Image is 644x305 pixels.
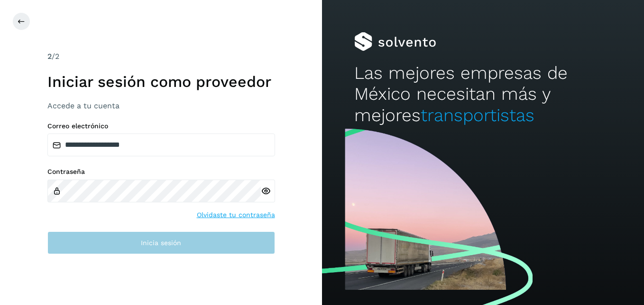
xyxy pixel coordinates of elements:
[47,122,275,130] label: Correo electrónico
[141,239,181,246] span: Inicia sesión
[47,101,275,110] h3: Accede a tu cuenta
[47,168,275,176] label: Contraseña
[354,63,612,126] h2: Las mejores empresas de México necesitan más y mejores
[47,73,275,91] h1: Iniciar sesión como proveedor
[421,105,534,125] span: transportistas
[47,231,275,254] button: Inicia sesión
[197,210,275,220] a: Olvidaste tu contraseña
[47,52,52,61] span: 2
[47,51,275,62] div: /2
